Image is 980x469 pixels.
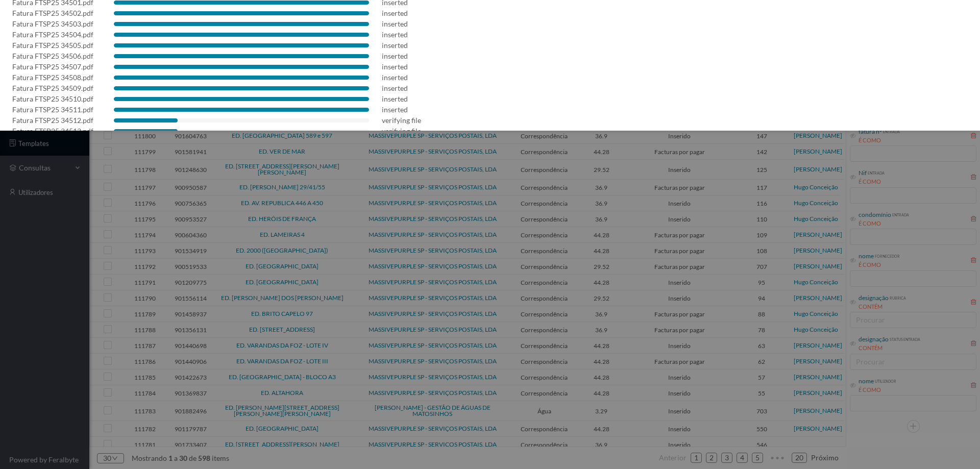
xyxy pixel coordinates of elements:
[12,93,93,104] div: Fatura FTSP25 34510.pdf
[12,83,93,93] div: Fatura FTSP25 34509.pdf
[382,29,408,40] div: inserted
[12,104,93,115] div: Fatura FTSP25 34511.pdf
[382,51,408,61] div: inserted
[12,126,93,136] div: Fatura FTSP25 34513.pdf
[382,126,421,136] div: verifying file
[382,83,408,93] div: inserted
[12,8,93,18] div: Fatura FTSP25 34502.pdf
[382,8,408,18] div: inserted
[382,104,408,115] div: inserted
[12,51,93,61] div: Fatura FTSP25 34506.pdf
[382,72,408,83] div: inserted
[382,40,408,51] div: inserted
[12,40,93,51] div: Fatura FTSP25 34505.pdf
[12,115,93,126] div: Fatura FTSP25 34512.pdf
[382,115,421,126] div: verifying file
[382,93,408,104] div: inserted
[382,18,408,29] div: inserted
[382,61,408,72] div: inserted
[12,18,93,29] div: Fatura FTSP25 34503.pdf
[12,61,93,72] div: Fatura FTSP25 34507.pdf
[12,72,93,83] div: Fatura FTSP25 34508.pdf
[12,29,93,40] div: Fatura FTSP25 34504.pdf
